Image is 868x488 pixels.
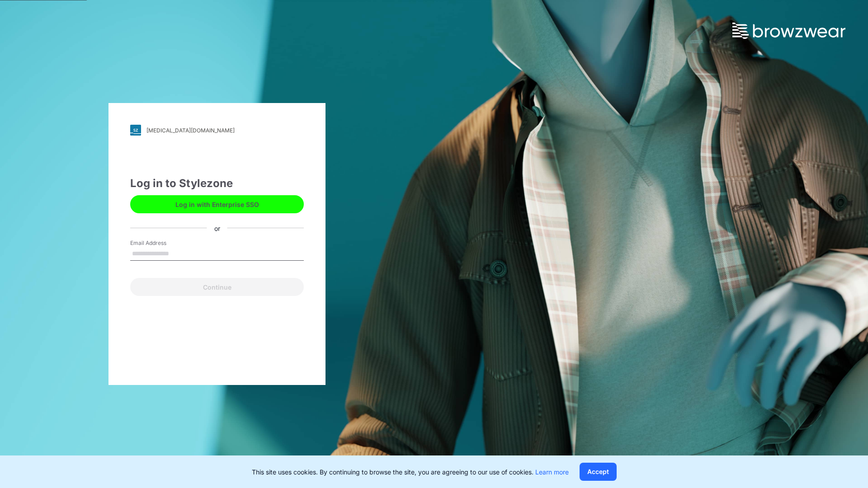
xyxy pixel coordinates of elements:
[252,467,569,477] p: This site uses cookies. By continuing to browse the site, you are agreeing to our use of cookies.
[130,239,193,247] label: Email Address
[535,468,569,476] a: Learn more
[207,223,227,233] div: or
[580,463,617,481] button: Accept
[130,175,304,192] div: Log in to Stylezone
[146,127,235,134] div: [MEDICAL_DATA][DOMAIN_NAME]
[130,125,141,136] img: svg+xml;base64,PHN2ZyB3aWR0aD0iMjgiIGhlaWdodD0iMjgiIHZpZXdCb3g9IjAgMCAyOCAyOCIgZmlsbD0ibm9uZSIgeG...
[130,125,304,136] a: [MEDICAL_DATA][DOMAIN_NAME]
[130,195,304,213] button: Log in with Enterprise SSO
[732,23,845,39] img: browzwear-logo.73288ffb.svg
